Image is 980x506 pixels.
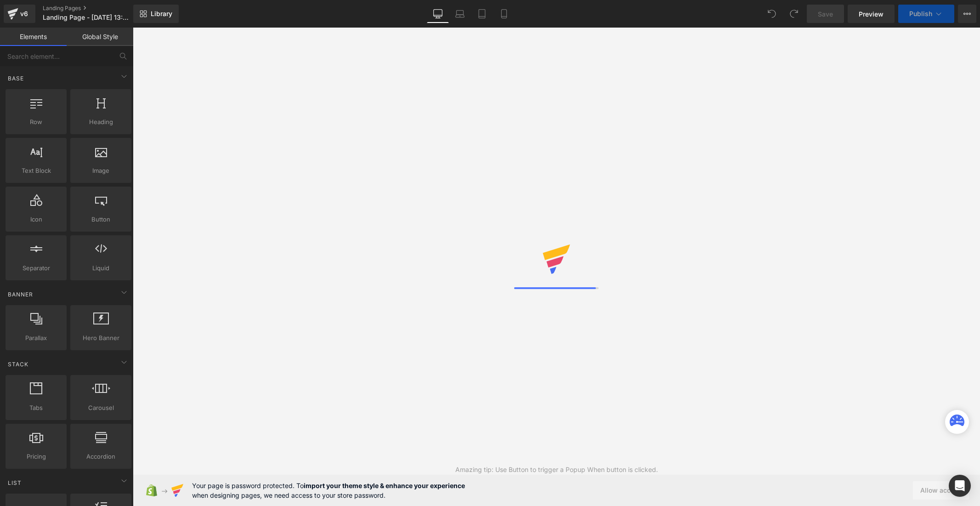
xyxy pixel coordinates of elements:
[133,5,179,23] a: New Library
[73,263,129,273] span: Liquid
[43,5,148,12] a: Landing Pages
[73,215,129,224] span: Button
[192,481,465,500] span: Your page is password protected. To when designing pages, we need access to your store password.
[471,5,493,23] a: Tablet
[7,478,23,487] span: List
[73,117,129,127] span: Heading
[8,403,64,413] span: Tabs
[73,403,129,413] span: Carousel
[18,8,30,20] div: v6
[848,5,895,23] a: Preview
[7,290,34,299] span: Banner
[818,9,833,19] span: Save
[455,465,658,475] div: Amazing tip: Use Button to trigger a Popup When button is clicked.
[73,333,129,343] span: Hero Banner
[909,10,932,17] span: Publish
[898,5,954,23] button: Publish
[449,5,471,23] a: Laptop
[8,215,64,224] span: Icon
[913,481,969,500] button: Allow access
[8,117,64,127] span: Row
[8,452,64,461] span: Pricing
[304,482,465,489] strong: import your theme style & enhance your experience
[493,5,515,23] a: Mobile
[859,9,884,19] span: Preview
[43,14,131,21] span: Landing Page - [DATE] 13:29:21
[958,5,976,23] button: More
[8,263,64,273] span: Separator
[8,333,64,343] span: Parallax
[7,360,29,369] span: Stack
[7,74,25,83] span: Base
[73,166,129,176] span: Image
[73,452,129,461] span: Accordion
[151,10,172,18] span: Library
[67,28,133,46] a: Global Style
[4,5,35,23] a: v6
[949,475,971,497] div: Open Intercom Messenger
[427,5,449,23] a: Desktop
[763,5,781,23] button: Undo
[785,5,803,23] button: Redo
[8,166,64,176] span: Text Block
